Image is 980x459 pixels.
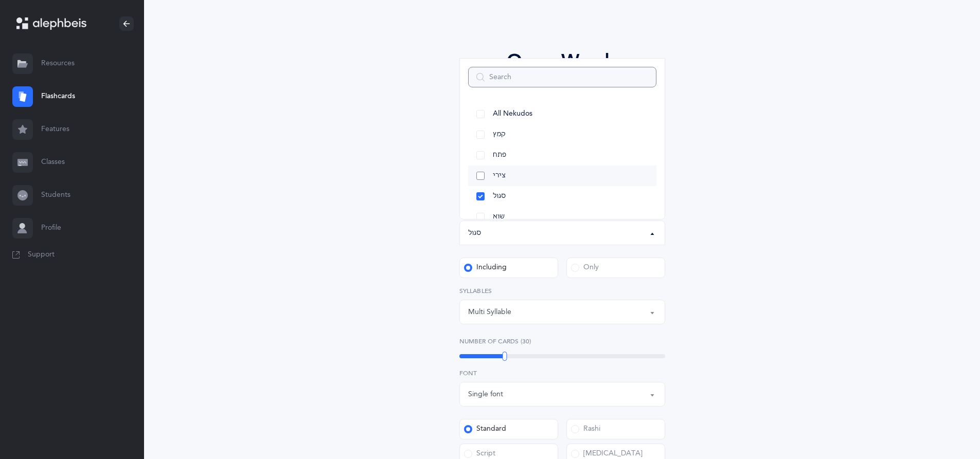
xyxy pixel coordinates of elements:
label: Syllables [459,286,665,296]
button: Single font [459,382,665,407]
label: Number of Cards (30) [459,337,665,346]
span: All Nekudos [493,109,532,119]
span: סגול [493,192,506,201]
button: סגול [459,221,665,245]
div: Including [464,263,507,273]
div: Choose your Flashcards options [431,83,694,94]
div: Script [464,449,495,459]
div: Single font [468,389,503,400]
span: צירי [493,171,506,180]
div: Only [571,263,599,273]
div: Rashi [571,424,600,434]
span: שוא [493,212,505,222]
div: Open Words [431,47,694,75]
button: Multi Syllable [459,300,665,324]
span: קמץ [493,130,506,139]
div: [MEDICAL_DATA] [571,449,643,459]
label: Font [459,369,665,378]
div: Multi Syllable [468,307,511,318]
span: פתח [493,151,506,160]
span: Support [28,250,55,260]
div: Standard [464,424,506,434]
div: סגול [468,228,481,238]
input: Search [468,67,656,87]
